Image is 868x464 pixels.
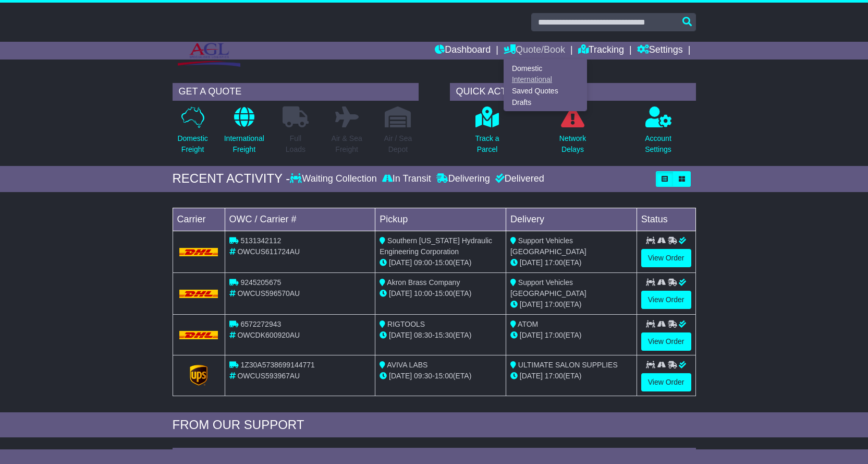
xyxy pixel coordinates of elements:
[389,372,412,380] span: [DATE]
[389,289,412,298] span: [DATE]
[240,236,281,245] span: 5131342112
[173,208,225,231] td: Carrier
[237,247,300,256] span: OWCUS611724AU
[641,249,691,267] a: View Order
[177,106,208,161] a: DomesticFreight
[474,106,499,161] a: Track aParcel
[510,330,632,341] div: (ETA)
[225,208,375,231] td: OWC / Carrier #
[240,361,314,369] span: 1Z30A5738699144771
[380,330,502,341] div: - (ETA)
[504,42,565,60] a: Quote/Book
[240,320,281,328] span: 6572272943
[641,332,691,351] a: View Order
[414,331,432,339] span: 08:30
[177,133,207,155] p: Domestic Freight
[510,299,632,310] div: (ETA)
[475,133,499,155] p: Track a Parcel
[434,173,493,185] div: Delivering
[414,289,432,298] span: 10:00
[504,74,586,86] a: International
[179,331,218,339] img: DHL.png
[637,42,683,60] a: Settings
[518,320,538,328] span: ATOM
[641,373,691,391] a: View Order
[237,372,300,380] span: OWCUS593967AU
[559,133,586,155] p: Network Delays
[504,60,587,111] div: Quote/Book
[179,248,218,256] img: DHL.png
[520,331,543,339] span: [DATE]
[645,133,671,155] p: Account Settings
[510,278,586,298] span: Support Vehicles [GEOGRAPHIC_DATA]
[637,208,695,231] td: Status
[290,173,379,185] div: Waiting Collection
[435,258,453,267] span: 15:00
[510,257,632,268] div: (ETA)
[380,288,502,299] div: - (ETA)
[504,86,586,97] a: Saved Quotes
[190,365,207,386] img: GetCarrierServiceLogo
[545,300,563,308] span: 17:00
[332,133,362,155] p: Air & Sea Freight
[578,42,624,60] a: Tracking
[435,289,453,298] span: 15:00
[240,278,281,287] span: 9245205675
[545,331,563,339] span: 17:00
[237,289,300,298] span: OWCUS596570AU
[545,372,563,380] span: 17:00
[506,208,637,231] td: Delivery
[510,371,632,382] div: (ETA)
[380,236,492,256] span: Southern [US_STATE] Hydraulic Engineering Corporation
[450,83,696,101] div: QUICK ACTIONS
[559,106,586,161] a: NetworkDelays
[389,258,412,267] span: [DATE]
[545,258,563,267] span: 17:00
[435,331,453,339] span: 15:30
[510,236,586,256] span: Support Vehicles [GEOGRAPHIC_DATA]
[414,258,432,267] span: 09:00
[493,173,544,185] div: Delivered
[380,173,434,185] div: In Transit
[283,133,309,155] p: Full Loads
[387,361,427,369] span: AVIVA LABS
[237,331,300,339] span: OWCDK600920AU
[387,320,425,328] span: RIGTOOLS
[389,331,412,339] span: [DATE]
[375,208,506,231] td: Pickup
[224,133,264,155] p: International Freight
[644,106,672,161] a: AccountSettings
[435,372,453,380] span: 15:00
[224,106,265,161] a: InternationalFreight
[520,300,543,308] span: [DATE]
[173,418,696,433] div: FROM OUR SUPPORT
[435,42,491,60] a: Dashboard
[173,83,419,101] div: GET A QUOTE
[380,371,502,382] div: - (ETA)
[520,258,543,267] span: [DATE]
[384,133,412,155] p: Air / Sea Depot
[641,291,691,309] a: View Order
[518,361,618,369] span: ULTIMATE SALON SUPPLIES
[179,290,218,298] img: DHL.png
[504,63,586,74] a: Domestic
[414,372,432,380] span: 09:30
[173,171,290,186] div: RECENT ACTIVITY -
[520,372,543,380] span: [DATE]
[380,257,502,268] div: - (ETA)
[387,278,460,287] span: Akron Brass Company
[504,97,586,108] a: Drafts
